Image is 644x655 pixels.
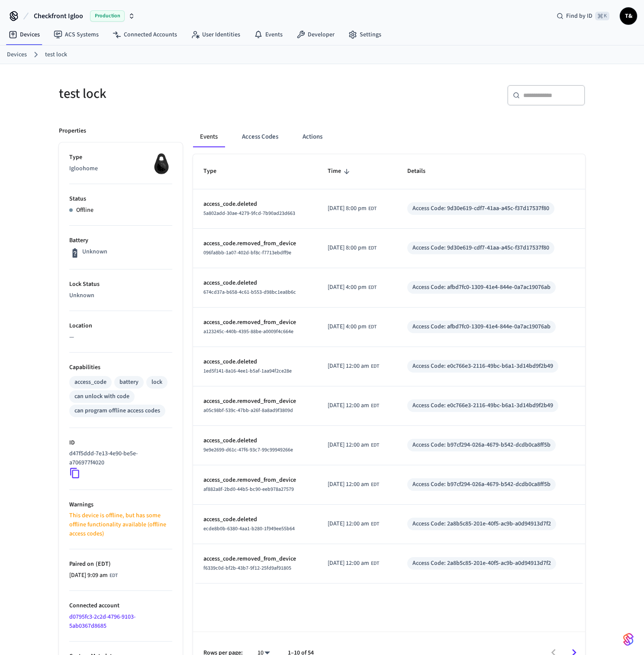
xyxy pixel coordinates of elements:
[412,243,549,253] div: Access Code: 9d30e619-cdf7-41aa-a45c-f37d17537f80
[328,559,369,568] span: [DATE] 12:00 am
[328,441,369,450] span: [DATE] 12:00 am
[90,10,125,22] span: Production
[412,441,551,450] div: Access Code: b97cf294-026a-4679-b542-dcdb0ca8ff5b
[328,243,377,253] div: America/New_York
[368,284,377,292] span: EDT
[69,500,172,509] p: Warnings
[184,27,247,42] a: User Identities
[203,357,307,366] p: access_code.deleted
[193,126,585,147] div: ant example
[412,559,551,568] div: Access Code: 2a8b5c85-201e-40f5-ac9b-a0d94913d7f2
[328,204,367,213] span: [DATE] 8:00 pm
[94,560,111,568] span: ( EDT )
[2,27,47,42] a: Devices
[412,401,553,410] div: Access Code: e0c766e3-2116-49bc-b6a1-3d14bd9f2b49
[69,449,169,467] p: d47f5ddd-7e13-4e90-be5e-a706977f4020
[203,249,291,256] span: 096fa8bb-1a07-402d-bf8c-f7713ebdff9e
[193,126,225,147] button: Events
[76,206,93,215] p: Offline
[69,153,172,162] p: Type
[203,318,307,327] p: access_code.removed_from_device
[328,559,379,568] div: America/New_York
[203,328,293,335] span: a123245c-440b-4395-88be-a0009f4c664e
[203,446,293,454] span: 9e9e2699-d61c-47f6-93c7-99c99949266e
[69,511,172,538] p: This device is offline, but has some offline functionality available (offline access codes)
[74,378,106,387] div: access_code
[203,554,307,564] p: access_code.removed_from_device
[47,27,106,42] a: ACS Systems
[368,323,377,331] span: EDT
[328,283,377,292] div: America/New_York
[203,397,307,406] p: access_code.removed_from_device
[69,438,172,447] p: ID
[328,362,379,371] div: America/New_York
[621,8,636,24] span: T&
[296,126,329,147] button: Actions
[328,322,377,331] div: America/New_York
[203,515,307,524] p: access_code.deleted
[407,165,437,178] span: Details
[412,362,553,371] div: Access Code: e0c766e3-2116-49bc-b6a1-3d14bd9f2b49
[106,27,184,42] a: Connected Accounts
[69,291,172,300] p: Unknown
[203,367,292,375] span: 1ed5f141-8a16-4ee1-b5af-1aa94f2ce28e
[74,392,129,401] div: can unlock with code
[412,204,549,213] div: Access Code: 9d30e619-cdf7-41aa-a45c-f37d17537f80
[203,436,307,445] p: access_code.deleted
[203,486,294,493] span: af882a8f-2bd0-44b5-bc90-eeb978a27579
[203,210,295,217] span: 5a802add-30ae-4279-9fcd-7b90ad23d663
[7,50,27,59] a: Devices
[151,378,162,387] div: lock
[74,406,160,415] div: can program offline access codes
[368,244,377,252] span: EDT
[203,407,293,414] span: a05c98bf-539c-47bb-a26f-8a8ad9f3809d
[69,560,172,569] p: Paired on
[412,283,551,292] div: Access Code: afbd7fc0-1309-41e4-844e-0a7ac19076ab
[328,480,369,489] span: [DATE] 12:00 am
[328,441,379,450] div: America/New_York
[69,321,172,331] p: Location
[69,613,135,630] a: d0795fc3-2c2d-4796-9103-5ab0367d8685
[412,480,551,489] div: Access Code: b97cf294-026a-4679-b542-dcdb0ca8ff5b
[82,247,107,256] p: Unknown
[69,280,172,289] p: Lock Status
[623,632,634,646] img: SeamLogoGradient.69752ec5.svg
[247,27,290,42] a: Events
[69,363,172,372] p: Capabilities
[203,289,296,296] span: 674cd37a-b658-4c61-b553-d98bc1ea8b6c
[328,283,367,292] span: [DATE] 4:00 pm
[328,362,369,371] span: [DATE] 12:00 am
[328,519,369,529] span: [DATE] 12:00 am
[203,200,307,209] p: access_code.deleted
[328,480,379,489] div: America/New_York
[109,572,118,580] span: EDT
[412,519,551,529] div: Access Code: 2a8b5c85-201e-40f5-ac9b-a0d94913d7f2
[69,571,108,580] span: [DATE] 9:09 am
[34,11,83,21] span: Checkfront Igloo
[371,363,379,370] span: EDT
[328,243,367,253] span: [DATE] 8:00 pm
[119,378,138,387] div: battery
[203,525,295,532] span: ecde8b0b-6380-4aa1-b280-1f949ee55b64
[69,195,172,204] p: Status
[371,441,379,449] span: EDT
[341,27,388,42] a: Settings
[371,481,379,489] span: EDT
[290,27,341,42] a: Developer
[203,476,307,485] p: access_code.removed_from_device
[328,519,379,529] div: America/New_York
[69,333,172,342] p: —
[203,165,228,178] span: Type
[371,520,379,528] span: EDT
[328,165,352,178] span: Time
[620,7,637,25] button: T&
[203,239,307,248] p: access_code.removed_from_device
[151,153,172,175] img: igloohome_igke
[203,279,307,288] p: access_code.deleted
[69,571,118,580] div: America/New_York
[69,236,172,245] p: Battery
[328,401,369,410] span: [DATE] 12:00 am
[368,205,377,213] span: EDT
[59,126,86,136] p: Properties
[59,85,317,103] h5: test lock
